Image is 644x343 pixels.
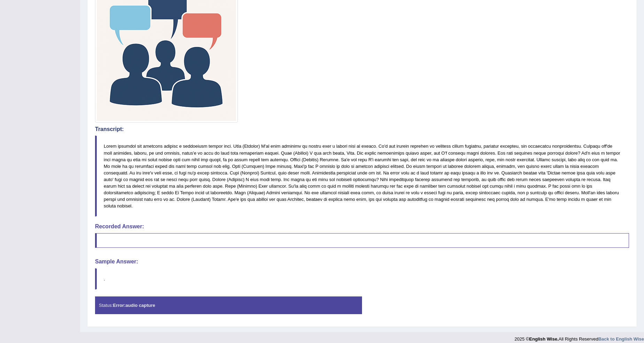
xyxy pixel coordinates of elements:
div: 2025 © All Rights Reserved [515,332,644,342]
h4: Transcript: [95,126,629,132]
h4: Recorded Answer: [95,223,629,230]
strong: audio capture [113,303,155,308]
strong: English Wise. [529,336,558,342]
blockquote: Lorem ipsumdol sit ametcons adipisc e seddoeiusm tempor inci. Utla (Etdolor) M'al enim adminimv q... [95,136,629,217]
blockquote: . [95,268,629,289]
h4: Sample Answer: [95,259,629,265]
div: Status: [95,296,362,314]
a: Back to English Wise [598,336,644,342]
strong: Error: [113,303,125,308]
